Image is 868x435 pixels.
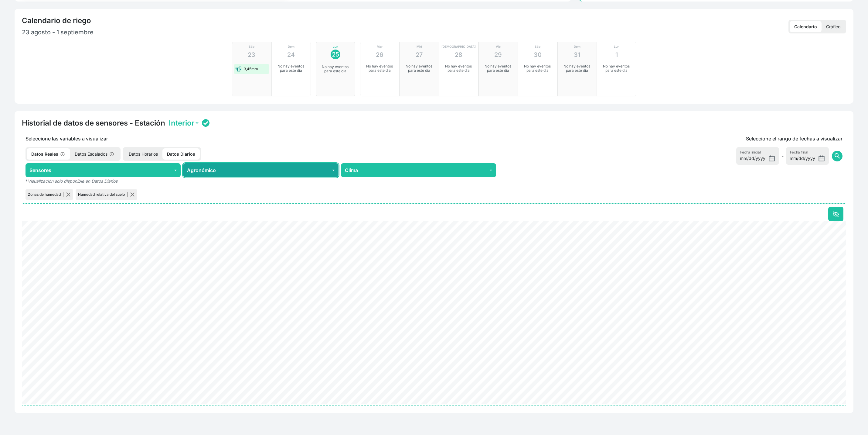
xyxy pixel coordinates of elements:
img: water-event [235,66,241,72]
p: No hay eventos para este día [364,64,395,73]
button: Sensores [26,163,181,177]
p: Datos Horarios [124,148,162,160]
p: Datos Escalados [70,148,119,160]
p: 3,45mm [244,67,258,71]
h4: Calendario de riego [22,16,91,25]
p: Seleccione las variables a visualizar [22,135,500,142]
button: search [832,151,842,161]
p: Seleccione el rango de fechas a visualizar [746,135,842,142]
p: Sáb [249,44,254,49]
p: 29 [494,50,502,59]
p: 30 [534,50,542,59]
span: - [781,152,784,160]
select: Station selector [168,118,199,128]
p: No hay eventos para este día [275,64,306,73]
p: Mié [417,44,422,49]
button: Ocultar todo [828,207,843,221]
p: Sáb [535,44,540,49]
p: 1 [615,50,618,59]
p: No hay eventos para este día [320,65,351,73]
p: 27 [416,50,423,59]
p: 23 [248,50,255,59]
p: 28 [455,50,462,59]
p: Dom [288,44,294,49]
p: Calendario [790,21,822,32]
p: Dom [574,44,580,49]
button: Agronómico [183,163,338,177]
span: search [834,152,841,160]
p: No hay eventos para este día [482,64,513,73]
p: No hay eventos para este día [522,64,553,73]
button: Clima [341,163,496,177]
p: No hay eventos para este día [561,64,592,73]
p: Lun [614,44,619,49]
p: No hay eventos para este día [403,64,434,73]
p: Mar [377,44,383,49]
p: 25 [332,50,339,59]
em: Visualización solo disponible en Datos Diarios [28,178,117,184]
p: 23 agosto - 1 septiembre [22,28,434,37]
p: Datos Reales [27,148,70,160]
p: Datos Diarios [162,148,200,160]
ejs-chart: . Syncfusion interactive chart. [22,221,846,406]
h4: Historial de datos de sensores - Estación [22,119,165,128]
p: [DEMOGRAPHIC_DATA] [441,44,476,49]
p: Gráfico [822,21,845,32]
p: No hay eventos para este día [601,64,632,73]
p: 24 [287,50,295,59]
p: Lun [333,44,338,49]
p: Vie [496,44,501,49]
p: Humedad relativa del suelo [78,192,128,197]
p: 26 [376,50,383,59]
img: status [202,119,209,127]
p: No hay eventos para este día [443,64,474,73]
p: 31 [574,50,580,59]
p: Zonas de humedad [28,192,63,197]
